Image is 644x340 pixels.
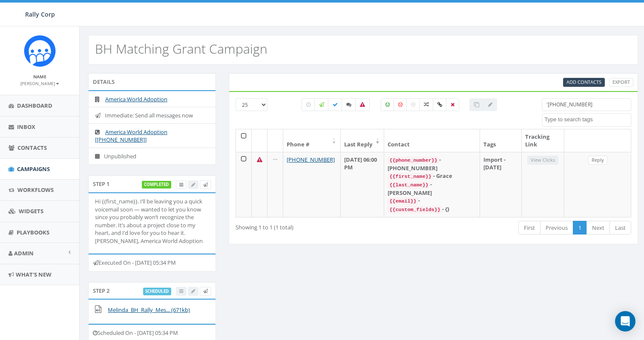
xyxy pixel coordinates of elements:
[433,98,447,111] label: Link Clicked
[388,156,476,172] div: - [PHONE_NUMBER]
[236,220,393,231] div: Showing 1 to 1 (1 total)
[283,129,341,152] th: Phone #: activate to sort column ascending
[609,78,633,87] a: Export
[16,271,52,278] span: What's New
[88,282,216,299] div: Step 2
[518,221,540,235] a: First
[355,98,370,111] label: Bounced
[566,79,601,85] span: Add Contacts
[480,129,521,152] th: Tags
[388,197,476,205] div: -
[287,156,335,163] a: [PHONE_NUMBER]
[480,152,521,217] td: Import - [DATE]
[95,128,167,144] a: America World Adoption [[PHONE_NUMBER]]
[314,98,329,111] label: Sending
[95,42,267,56] h2: BH Matching Grant Campaign
[89,107,216,124] li: Immediate: Send all messages now
[419,98,434,111] label: Mixed
[88,73,216,90] div: Details
[95,154,104,159] i: Unpublished
[142,181,172,189] label: completed
[566,79,601,85] span: CSV files only
[341,152,384,217] td: [DATE] 06:00 PM
[388,205,476,214] div: - {}
[381,98,394,111] label: Positive
[95,197,209,245] p: Hi {{first_name}}. I’ll be leaving you a quick voicemail soon — wanted to let you know since you ...
[388,180,476,197] div: - [PERSON_NAME]
[88,254,216,271] div: Executed On - [DATE] 05:34 PM
[586,221,610,235] a: Next
[522,129,564,152] th: Tracking Link
[105,95,167,103] a: America World Adoption
[388,173,433,180] code: {{first_name}}
[542,98,631,111] input: Type to search
[384,129,480,152] th: Contact
[203,181,208,188] span: Send Test Message
[17,102,52,109] span: Dashboard
[609,221,631,235] a: Last
[388,181,430,189] code: {{last_name}}
[544,116,631,123] textarea: Search
[588,156,607,165] a: Reply
[14,249,34,257] span: Admin
[95,113,105,118] i: Immediate: Send all messages now
[33,74,46,80] small: Name
[24,35,56,67] img: Icon_1.png
[540,221,573,235] a: Previous
[388,197,418,205] code: {{email}}
[388,157,439,164] code: {{phone_number}}
[179,181,183,188] span: View Campaign Delivery Statistics
[108,306,190,314] a: Melinda_BH_Rally_Mes... (671kb)
[394,98,407,111] label: Negative
[341,129,384,152] th: Last Reply: activate to sort column ascending
[563,78,605,87] a: Add Contacts
[406,98,420,111] label: Neutral
[573,221,587,235] a: 1
[17,144,47,151] span: Contacts
[143,288,172,295] label: scheduled
[20,80,59,86] small: [PERSON_NAME]
[17,165,50,173] span: Campaigns
[20,79,59,87] a: [PERSON_NAME]
[446,98,459,111] label: Removed
[17,229,49,236] span: Playbooks
[17,186,54,194] span: Workflows
[19,207,43,215] span: Widgets
[203,288,208,294] span: Send Test Message
[388,172,476,180] div: - Grace
[25,10,55,18] span: Rally Corp
[388,206,442,214] code: {{custom_fields}}
[302,98,315,111] label: Pending
[342,98,356,111] label: Replied
[89,148,216,165] li: Unpublished
[17,123,35,131] span: Inbox
[615,311,635,331] div: Open Intercom Messenger
[88,175,216,192] div: Step 1
[328,98,342,111] label: Delivered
